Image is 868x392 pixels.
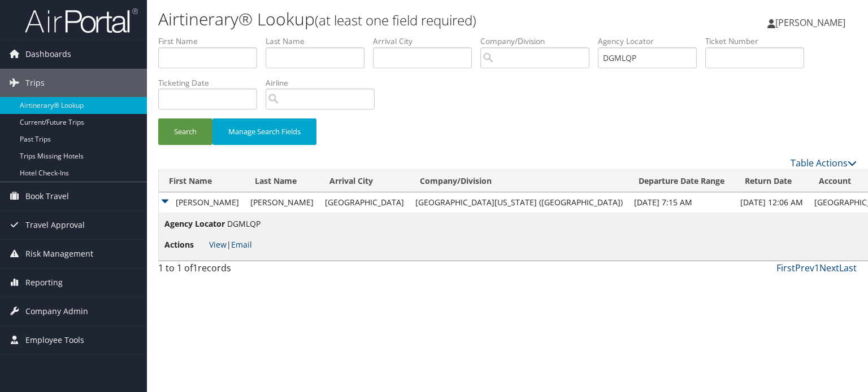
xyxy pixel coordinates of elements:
[791,157,857,169] a: Table Actions
[628,170,735,192] th: Departure Date Range: activate to sort column ascending
[25,7,138,34] img: airportal-logo.png
[315,11,476,29] small: (at least one field required)
[814,262,819,274] a: 1
[25,40,71,68] span: Dashboards
[598,36,705,47] label: Agency Locator
[25,69,45,97] span: Trips
[25,268,63,297] span: Reporting
[25,182,69,210] span: Book Travel
[319,192,410,213] td: [GEOGRAPHIC_DATA]
[159,170,245,192] th: First Name: activate to sort column ascending
[159,192,245,213] td: [PERSON_NAME]
[158,36,266,47] label: First Name
[628,192,735,213] td: [DATE] 7:15 AM
[25,297,88,325] span: Company Admin
[795,262,814,274] a: Prev
[410,192,628,213] td: [GEOGRAPHIC_DATA][US_STATE] ([GEOGRAPHIC_DATA])
[373,36,480,47] label: Arrival City
[25,211,85,239] span: Travel Approval
[319,170,410,192] th: Arrival City: activate to sort column ascending
[480,36,598,47] label: Company/Division
[158,118,212,145] button: Search
[839,262,857,274] a: Last
[158,7,624,31] h1: Airtinerary® Lookup
[231,239,252,250] a: Email
[25,326,84,354] span: Employee Tools
[212,118,316,145] button: Manage Search Fields
[164,218,225,230] span: Agency Locator
[735,192,809,213] td: [DATE] 12:06 AM
[209,239,252,250] span: |
[25,240,93,268] span: Risk Management
[164,239,207,251] span: Actions
[209,239,227,250] a: View
[767,6,857,39] a: [PERSON_NAME]
[266,36,373,47] label: Last Name
[193,262,198,274] span: 1
[705,36,813,47] label: Ticket Number
[158,261,320,280] div: 1 to 1 of records
[266,77,383,89] label: Airline
[775,16,845,29] span: [PERSON_NAME]
[245,192,319,213] td: [PERSON_NAME]
[410,170,628,192] th: Company/Division
[227,218,261,229] span: DGMLQP
[819,262,839,274] a: Next
[735,170,809,192] th: Return Date: activate to sort column ascending
[776,262,795,274] a: First
[158,77,266,89] label: Ticketing Date
[245,170,319,192] th: Last Name: activate to sort column ascending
